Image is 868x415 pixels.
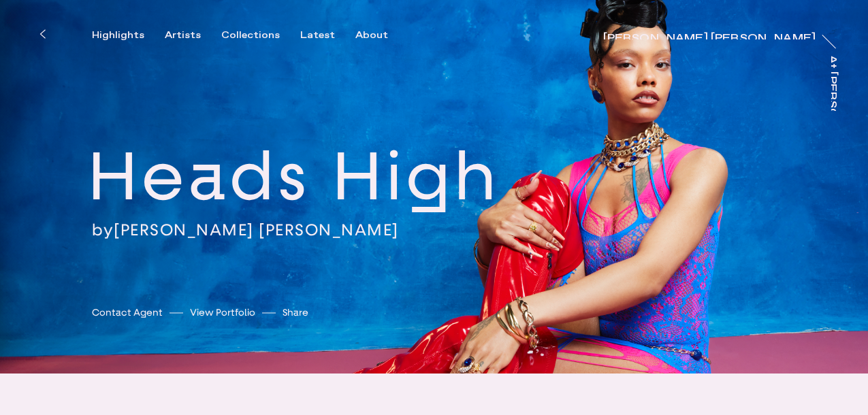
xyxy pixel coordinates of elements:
[603,26,816,39] a: [PERSON_NAME] [PERSON_NAME]
[92,29,144,41] div: Highlights
[300,29,355,41] button: Latest
[190,305,255,320] a: View Portfolio
[114,219,399,239] a: [PERSON_NAME] [PERSON_NAME]
[92,219,114,239] span: by
[165,29,201,41] div: Artists
[92,305,163,320] a: Contact Agent
[283,303,308,322] button: Share
[165,29,221,41] button: Artists
[221,29,280,41] div: Collections
[355,29,388,41] div: About
[88,134,593,219] h2: Heads High
[355,29,408,41] button: About
[92,29,165,41] button: Highlights
[831,55,845,111] a: At [PERSON_NAME]
[826,55,837,177] div: At [PERSON_NAME]
[221,29,300,41] button: Collections
[300,29,335,41] div: Latest
[603,33,816,44] div: [PERSON_NAME] [PERSON_NAME]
